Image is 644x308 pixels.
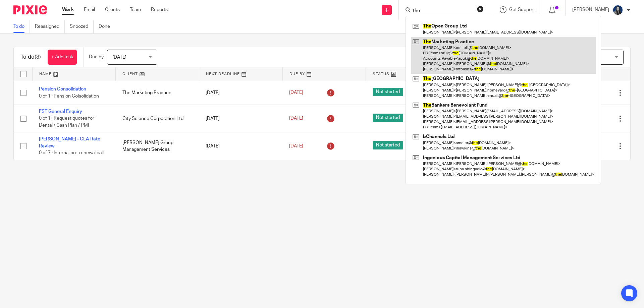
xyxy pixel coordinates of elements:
span: Not started [373,88,403,96]
a: Email [84,6,95,13]
a: + Add task [48,50,77,65]
a: Reassigned [35,20,65,33]
span: Not started [373,141,403,149]
a: FST General Enquiry [39,109,82,114]
td: [DATE] [199,132,282,160]
span: [DATE] [112,55,126,60]
span: [DATE] [289,116,303,121]
td: [PERSON_NAME] Group Management Services [116,132,199,160]
a: To do [13,20,30,33]
p: Due by [89,54,104,60]
span: 0 of 7 · Internal pre-renewal call [39,150,104,155]
a: Work [62,6,74,13]
a: Reports [151,6,168,13]
img: Pixie [13,5,47,14]
span: 0 of 1 · Pension Colsolidation [39,94,99,99]
td: [DATE] [199,105,282,132]
a: [PERSON_NAME] - GLA Rate Review [39,137,100,148]
input: Search [412,8,473,14]
button: Clear [477,6,484,12]
img: eeb93efe-c884-43eb-8d47-60e5532f21cb.jpg [612,5,623,15]
p: [PERSON_NAME] [572,6,609,13]
span: Get Support [509,7,535,12]
span: [DATE] [289,90,303,95]
a: Team [130,6,141,13]
span: (3) [35,54,41,60]
h1: To do [20,54,41,61]
a: Snoozed [70,20,94,33]
a: Done [99,20,115,33]
a: Pension Consolidation [39,87,86,91]
td: City Science Corporation Ltd [116,105,199,132]
span: Not started [373,114,403,122]
td: [DATE] [199,81,282,105]
span: [DATE] [289,144,303,148]
a: Clients [105,6,120,13]
td: The Marketing Practice [116,81,199,105]
span: 0 of 1 · Request quotes for Dental / Cash Plan / PMI [39,116,94,128]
